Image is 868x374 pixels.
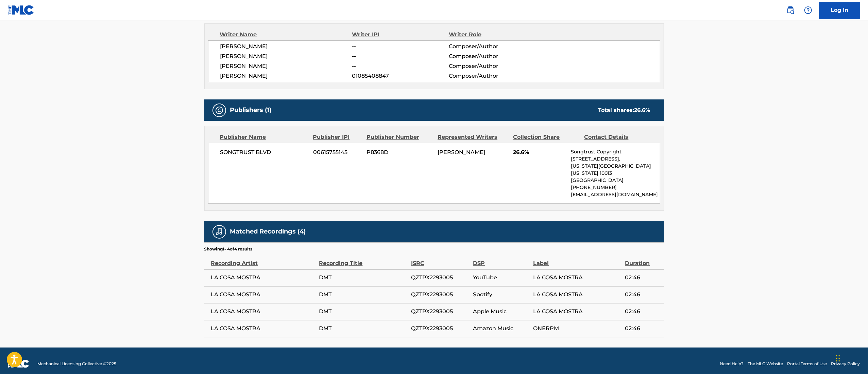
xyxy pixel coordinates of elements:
span: 26.6% [513,148,566,156]
span: LA COSA MOSTRA [211,291,316,299]
span: DMT [319,307,408,316]
span: -- [352,42,448,51]
span: [PERSON_NAME] [220,42,352,51]
span: QZTPX2293005 [411,324,470,333]
span: [PERSON_NAME] [220,62,352,70]
h5: Publishers (1) [230,106,272,114]
a: Log In [819,2,860,19]
span: Composer/Author [449,72,537,80]
div: Arrastrar [836,348,840,369]
div: Writer IPI [352,31,449,39]
span: DMT [319,274,408,282]
div: Help [801,3,815,17]
span: QZTPX2293005 [411,291,470,299]
span: Spotify [473,291,530,299]
div: Recording Title [319,252,408,267]
div: DSP [473,252,530,267]
div: Contact Details [584,133,650,141]
h5: Matched Recordings (4) [230,228,306,236]
span: [PERSON_NAME] [220,72,352,80]
span: [PERSON_NAME] [220,52,352,60]
div: Label [533,252,622,267]
p: Showing 1 - 4 of 4 results [204,246,253,252]
img: search [786,6,795,14]
span: ONERPM [533,324,622,333]
span: 00615755145 [313,148,361,156]
div: Writer Role [449,31,537,39]
span: 02:46 [625,324,661,333]
div: ISRC [411,252,470,267]
a: Public Search [784,3,797,17]
a: Portal Terms of Use [787,361,827,367]
img: Publishers [215,106,223,114]
span: [PERSON_NAME] [438,149,485,155]
img: MLC Logo [8,5,34,15]
iframe: Chat Widget [834,341,868,374]
div: Publisher Name [220,133,308,141]
span: LA COSA MOSTRA [211,307,316,316]
span: DMT [319,324,408,333]
div: Recording Artist [211,252,316,267]
div: Collection Share [513,133,579,141]
div: Publisher IPI [313,133,361,141]
div: Writer Name [220,31,352,39]
p: [PHONE_NUMBER] [571,184,660,191]
p: [GEOGRAPHIC_DATA] [571,177,660,184]
span: 02:46 [625,291,661,299]
span: Composer/Author [449,52,537,60]
img: Matched Recordings [215,228,223,236]
div: Total shares: [598,106,650,114]
div: Publisher Number [367,133,432,141]
span: LA COSA MOSTRA [533,274,622,282]
span: 02:46 [625,274,661,282]
span: Composer/Author [449,42,537,51]
span: LA COSA MOSTRA [533,307,622,316]
p: [EMAIL_ADDRESS][DOMAIN_NAME] [571,191,660,198]
div: Represented Writers [438,133,508,141]
span: Composer/Author [449,62,537,70]
p: Songtrust Copyright [571,148,660,155]
div: Duration [625,252,661,267]
img: help [804,6,812,14]
span: LA COSA MOSTRA [211,324,316,333]
span: 01085408847 [352,72,448,80]
span: LA COSA MOSTRA [533,291,622,299]
a: The MLC Website [748,361,783,367]
span: DMT [319,291,408,299]
span: -- [352,62,448,70]
a: Need Help? [720,361,744,367]
p: [STREET_ADDRESS], [571,155,660,163]
span: YouTube [473,274,530,282]
span: -- [352,52,448,60]
p: [US_STATE][GEOGRAPHIC_DATA][US_STATE] 10013 [571,163,660,177]
span: 26.6 % [634,107,650,113]
span: QZTPX2293005 [411,307,470,316]
span: 02:46 [625,307,661,316]
span: LA COSA MOSTRA [211,274,316,282]
span: Apple Music [473,307,530,316]
span: SONGTRUST BLVD [220,148,308,156]
span: P8368D [367,148,432,156]
span: Mechanical Licensing Collective © 2025 [37,361,116,367]
span: QZTPX2293005 [411,274,470,282]
span: Amazon Music [473,324,530,333]
div: Widget de chat [834,341,868,374]
a: Privacy Policy [831,361,860,367]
